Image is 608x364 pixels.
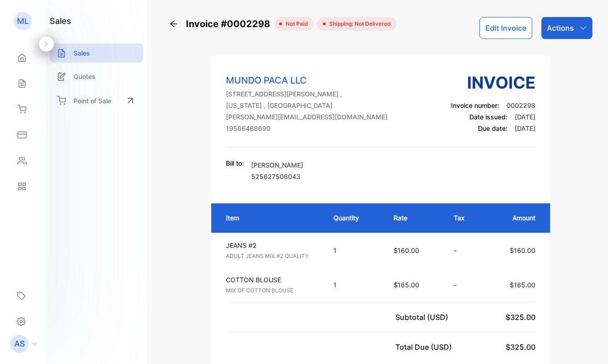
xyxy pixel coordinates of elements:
[73,72,96,81] p: Quotes
[478,124,507,132] span: Due date:
[547,22,574,34] p: Actions
[50,67,143,86] a: Quotes
[515,113,535,121] span: [DATE]
[251,160,303,170] p: [PERSON_NAME]
[510,246,535,254] span: $160.00
[226,252,317,260] p: ADULT JEANS MIX #2 QUALITY
[14,338,25,350] p: AS
[506,342,535,352] span: $325.00
[541,17,592,39] button: Actions
[226,286,317,295] p: MIX OF COTTON BLOUSE
[333,213,375,223] p: Quantity
[510,281,535,289] span: $165.00
[506,313,535,322] span: $325.00
[469,113,507,121] span: Date issued:
[73,48,90,58] p: Sales
[226,112,388,122] p: [PERSON_NAME][EMAIL_ADDRESS][DOMAIN_NAME]
[569,325,608,364] iframe: LiveChat chat widget
[251,172,303,181] p: 525627506043
[454,213,475,223] p: Tax
[226,101,388,110] p: [US_STATE] , [GEOGRAPHIC_DATA]
[73,96,111,106] p: Point of Sale
[395,342,456,353] p: Total Due (USD)
[494,213,535,223] p: Amount
[454,246,475,255] p: -
[226,275,317,285] p: COTTON BLOUSE
[515,124,535,132] span: [DATE]
[507,101,535,109] span: 0002298
[454,280,475,290] p: -
[226,158,244,168] p: Bill to:
[394,213,435,223] p: Rate
[394,246,419,254] span: $160.00
[395,312,452,323] p: Subtotal (USD)
[50,90,143,111] a: Point of Sale
[50,44,143,62] a: Sales
[226,213,315,223] p: Item
[50,15,71,27] h1: sales
[282,20,308,28] span: not paid
[226,241,317,250] p: JEANS #2
[186,17,274,31] span: Invoice #0002298
[333,246,375,255] p: 1
[394,281,419,289] span: $165.00
[479,17,532,39] button: Edit Invoice
[451,70,535,95] h3: Invoice
[326,20,391,28] span: Shipping: Not Delivered
[451,101,499,109] span: Invoice number:
[17,15,29,27] p: ML
[226,73,388,87] p: MUNDO PACA LLC
[226,123,388,133] p: 19566488690
[226,89,388,99] p: [STREET_ADDRESS][PERSON_NAME] ,
[333,280,375,290] p: 1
